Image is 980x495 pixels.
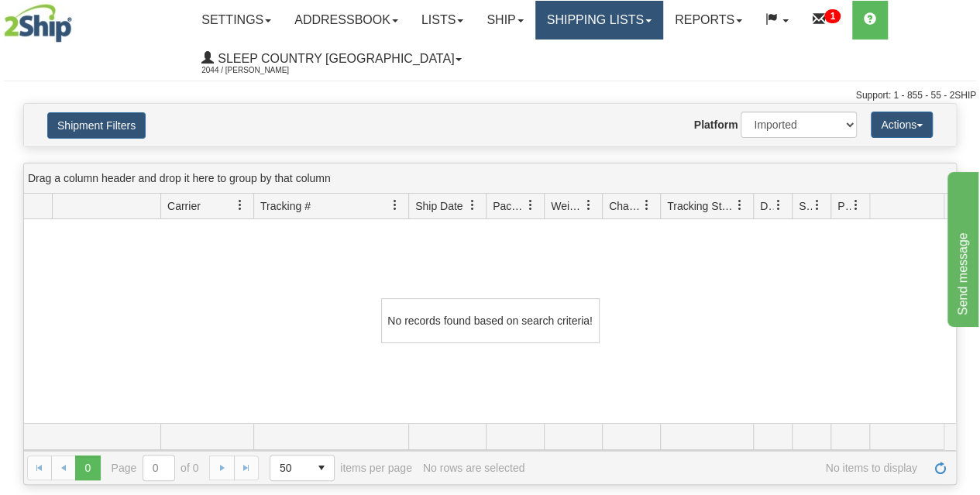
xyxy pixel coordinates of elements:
[201,63,318,78] span: 2044 / [PERSON_NAME]
[12,9,143,28] div: Send message
[47,112,146,139] button: Shipment Filters
[4,89,976,102] div: Support: 1 - 855 - 55 - 2SHIP
[518,192,544,218] a: Packages filter column settings
[928,455,953,480] a: Refresh
[270,455,335,481] span: Page sizes drop down
[760,198,773,214] span: Delivery Status
[410,1,475,40] a: Lists
[459,192,486,218] a: Ship Date filter column settings
[634,192,660,218] a: Charge filter column settings
[270,455,412,481] span: items per page
[609,198,641,214] span: Charge
[843,192,869,218] a: Pickup Status filter column settings
[382,192,408,218] a: Tracking # filter column settings
[576,192,602,218] a: Weight filter column settings
[800,1,852,40] a: 1
[423,462,525,474] div: No rows are selected
[837,198,851,214] span: Pickup Status
[493,198,525,214] span: Packages
[475,1,535,40] a: Ship
[415,198,462,214] span: Ship Date
[765,192,792,218] a: Delivery Status filter column settings
[190,40,473,78] a: Sleep Country [GEOGRAPHIC_DATA] 2044 / [PERSON_NAME]
[667,198,734,214] span: Tracking Status
[214,52,454,65] span: Sleep Country [GEOGRAPHIC_DATA]
[309,455,334,480] span: select
[799,198,812,214] span: Shipment Issues
[871,112,933,138] button: Actions
[694,117,738,132] label: Platform
[112,455,199,481] span: Page of 0
[280,460,300,476] span: 50
[551,198,583,214] span: Weight
[824,9,841,23] sup: 1
[804,192,830,218] a: Shipment Issues filter column settings
[727,192,753,218] a: Tracking Status filter column settings
[24,163,956,194] div: grid grouping header
[167,198,201,214] span: Carrier
[190,1,283,40] a: Settings
[535,1,663,40] a: Shipping lists
[663,1,754,40] a: Reports
[227,192,253,218] a: Carrier filter column settings
[381,298,600,343] div: No records found based on search criteria!
[283,1,410,40] a: Addressbook
[75,455,100,480] span: Page 0
[535,462,917,474] span: No items to display
[4,4,72,43] img: logo2044.jpg
[260,198,311,214] span: Tracking #
[944,168,978,326] iframe: chat widget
